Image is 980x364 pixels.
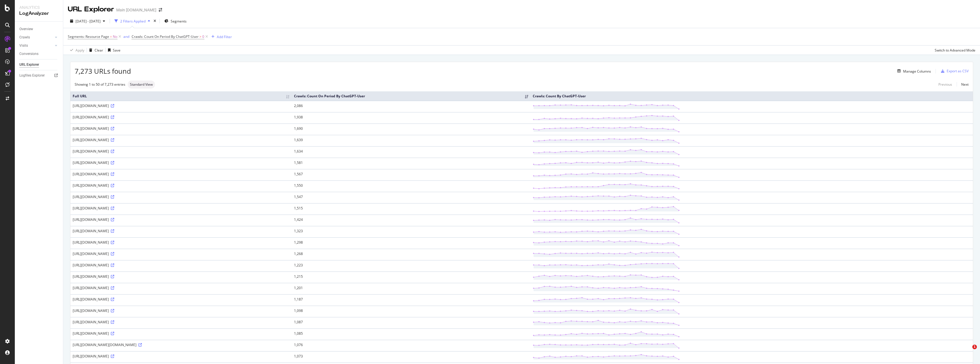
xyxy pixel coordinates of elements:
td: 1,639 [292,135,530,146]
div: Save [113,48,121,53]
div: [URL][DOMAIN_NAME] [73,354,289,359]
div: Export as CSV [947,69,969,73]
div: [URL][DOMAIN_NAME] [73,308,289,313]
div: Conversions [19,51,38,57]
span: = [110,34,112,39]
div: Manage Columns [903,69,931,74]
div: Add Filter [217,34,232,39]
div: neutral label [128,81,155,89]
td: 1,515 [292,203,530,215]
div: [URL][DOMAIN_NAME] [73,137,289,142]
td: 1,073 [292,351,530,363]
div: [URL][DOMAIN_NAME] [73,320,289,324]
td: 1,201 [292,283,530,294]
div: [URL][DOMAIN_NAME] [73,217,289,222]
td: 1,547 [292,192,530,203]
span: Segments [171,19,187,24]
td: 1,424 [292,215,530,226]
th: Crawls: Count On Period By ChatGPT-User: activate to sort column ascending [292,91,530,101]
div: [URL][DOMAIN_NAME] [73,229,289,233]
span: 1 [972,345,977,349]
span: [DATE] - [DATE] [75,19,101,24]
td: 1,938 [292,112,530,124]
div: [URL][DOMAIN_NAME] [73,149,289,154]
div: [URL][DOMAIN_NAME] [73,240,289,245]
td: 2,086 [292,101,530,112]
div: times [152,18,157,24]
button: Clear [87,46,103,55]
div: 2 Filters Applied [120,19,146,24]
div: [URL][DOMAIN_NAME] [73,115,289,120]
button: Segments [162,17,189,26]
div: Overview [19,26,33,32]
button: Save [106,46,121,55]
td: 1,690 [292,124,530,135]
td: 1,215 [292,272,530,283]
button: Manage Columns [895,68,931,75]
a: Visits [19,43,53,49]
span: Crawls: Count On Period By ChatGPT-User [132,34,199,39]
span: No [113,33,117,41]
td: 1,298 [292,237,530,249]
div: [URL][DOMAIN_NAME] [73,297,289,302]
div: URL Explorer [19,62,39,68]
div: [URL][DOMAIN_NAME] [73,194,289,199]
td: 1,567 [292,169,530,180]
th: Full URL: activate to sort column ascending [70,91,292,101]
td: 1,268 [292,249,530,260]
td: 1,085 [292,328,530,340]
div: Main [DOMAIN_NAME] [116,7,156,13]
div: [URL][DOMAIN_NAME] [73,285,289,290]
div: [URL][DOMAIN_NAME] [73,331,289,336]
div: Switch to Advanced Mode [935,48,975,53]
td: 1,187 [292,294,530,306]
div: Showing 1 to 50 of 7,273 entries [75,82,125,87]
div: [URL][DOMAIN_NAME] [73,274,289,279]
td: 1,223 [292,260,530,272]
a: Conversions [19,51,59,57]
div: [URL][DOMAIN_NAME] [73,251,289,256]
div: [URL][DOMAIN_NAME] [73,103,289,108]
button: Add Filter [209,33,232,40]
div: Clear [95,48,103,53]
div: arrow-right-arrow-left [159,8,162,12]
th: Crawls: Count By ChatGPT-User [530,91,973,101]
button: Switch to Advanced Mode [932,46,975,55]
td: 1,087 [292,317,530,328]
span: > [199,34,201,39]
a: Next [957,80,969,89]
div: [URL][DOMAIN_NAME] [73,263,289,268]
div: [URL][DOMAIN_NAME] [73,206,289,211]
td: 1,581 [292,158,530,169]
span: 0 [202,33,204,41]
button: 2 Filters Applied [112,17,152,26]
td: 1,323 [292,226,530,237]
div: Crawls [19,34,30,40]
a: Crawls [19,34,53,40]
a: Logfiles Explorer [19,73,59,79]
div: [URL][DOMAIN_NAME] [73,126,289,131]
div: [URL][DOMAIN_NAME] [73,160,289,165]
div: Logfiles Explorer [19,73,45,79]
div: LogAnalyzer [19,10,58,17]
span: Segments: Resource Page [68,34,109,39]
a: Overview [19,26,59,32]
div: URL Explorer [68,5,114,14]
span: 7,273 URLs found [75,66,131,76]
div: Analytics [19,5,58,10]
div: Apply [75,48,84,53]
button: Export as CSV [939,67,969,76]
div: [URL][DOMAIN_NAME] [73,183,289,188]
button: [DATE] - [DATE] [68,17,107,26]
td: 1,098 [292,306,530,317]
td: 1,550 [292,180,530,192]
td: 1,634 [292,146,530,158]
button: and [123,34,129,39]
a: URL Explorer [19,62,59,68]
td: 1,076 [292,340,530,351]
div: [URL][DOMAIN_NAME] [73,172,289,176]
iframe: Intercom live chat [961,345,974,358]
div: Visits [19,43,28,49]
div: [URL][DOMAIN_NAME][DOMAIN_NAME] [73,342,289,347]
